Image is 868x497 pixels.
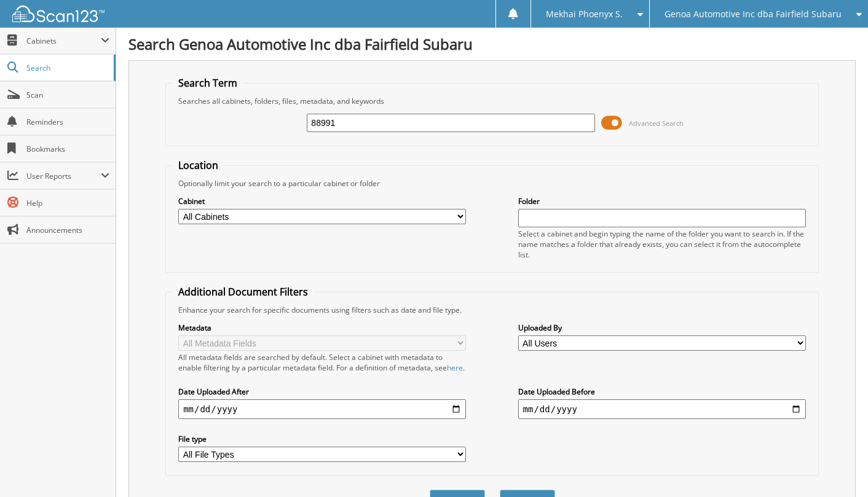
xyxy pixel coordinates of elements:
legend: Location [172,158,224,172]
h1: Search Genoa Automotive Inc dba Fairfield Subaru [128,34,856,54]
div: Enhance your search for specific documents using filters such as date and file type. [172,305,812,315]
div: All metadata fields are searched by default. Select a cabinet with metadata to enable filtering b... [178,352,466,373]
span: Advanced Search [629,119,684,128]
div: Searches all cabinets, folders, files, metadata, and keywords [172,96,812,106]
legend: Additional Document Filters [172,285,314,299]
div: Select a cabinet and begin typing the name of the folder you want to search in. If the name match... [518,229,806,260]
input: end [518,399,806,419]
span: Scan [26,90,109,100]
label: Uploaded By [518,323,806,333]
label: Cabinet [178,196,466,206]
div: Optionally limit your search to a particular cabinet or folder [172,178,812,189]
img: scan123-logo-white.svg [12,6,105,22]
span: Genoa Automotive Inc dba Fairfield Subaru [665,10,842,18]
span: User Reports [26,171,101,181]
span: Mekhai Phoenyx S. [546,10,623,18]
label: File type [178,434,466,444]
a: here [447,362,463,373]
label: Date Uploaded After [178,386,466,397]
span: Announcements [26,225,109,235]
span: Search [26,63,108,73]
label: Date Uploaded Before [518,386,806,397]
span: Cabinets [26,36,101,46]
label: Metadata [178,323,466,333]
iframe: Chat Widget [807,438,868,497]
input: start [178,399,466,419]
span: Bookmarks [26,144,109,154]
legend: Search Term [172,76,243,90]
span: Reminders [26,117,109,127]
span: Help [26,198,109,208]
label: Folder [518,196,806,206]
